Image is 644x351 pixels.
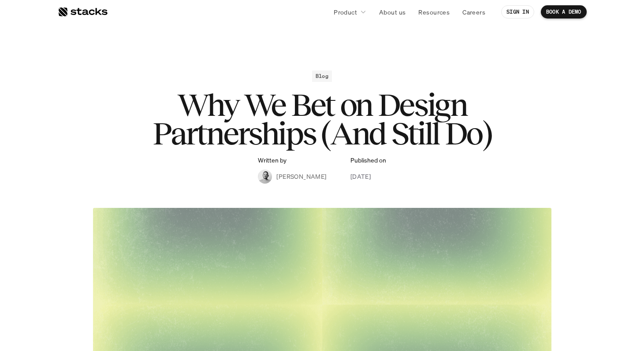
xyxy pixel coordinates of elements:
[374,4,411,20] a: About us
[418,7,450,17] p: Resources
[379,7,406,17] p: About us
[276,172,326,181] p: [PERSON_NAME]
[462,7,485,17] p: Careers
[501,5,534,18] a: SIGN IN
[350,157,386,164] p: Published on
[316,73,328,79] h2: Blog
[258,157,287,164] p: Written by
[334,7,357,17] p: Product
[350,172,371,181] p: [DATE]
[413,4,455,20] a: Resources
[146,91,499,148] h1: Why We Bet on Design Partnerships (And Still Do)
[541,5,587,18] a: BOOK A DEMO
[546,9,581,15] p: BOOK A DEMO
[457,4,491,20] a: Careers
[506,9,529,15] p: SIGN IN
